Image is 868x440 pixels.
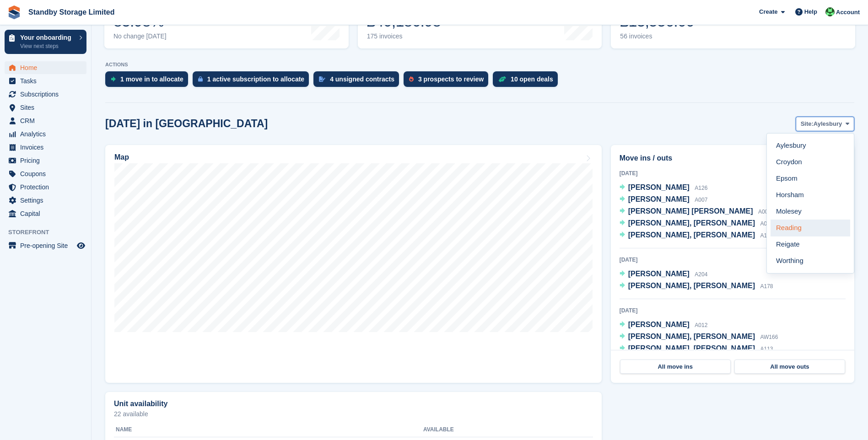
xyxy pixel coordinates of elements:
[5,207,86,220] a: menu
[628,207,753,215] span: [PERSON_NAME] [PERSON_NAME]
[319,76,325,82] img: contract_signature_icon-13c848040528278c33f63329250d36e43548de30e8caae1d1a13099fd9432cc5.svg
[760,220,773,227] span: A054
[771,236,850,253] a: Reigate
[111,76,116,82] img: move_ins_to_allocate_icon-fdf77a2bb77ea45bf5b3d319d69a93e2d87916cf1d5bf7949dd705db3b84f3ca.svg
[5,141,86,154] a: menu
[5,114,86,127] a: menu
[825,7,835,16] img: Michael Walker
[120,75,183,83] div: 1 move in to allocate
[423,423,528,437] th: Available
[620,230,773,241] a: [PERSON_NAME], [PERSON_NAME] A110
[20,239,75,252] span: Pre-opening Site
[25,5,118,20] a: Standby Storage Limited
[20,61,75,74] span: Home
[20,141,75,154] span: Invoices
[695,271,707,278] span: A204
[418,75,484,83] div: 3 prospects to review
[734,360,845,374] a: All move outs
[620,280,773,292] a: [PERSON_NAME], [PERSON_NAME] A178
[20,34,75,41] p: Your onboarding
[620,360,731,374] a: All move ins
[20,88,75,101] span: Subscriptions
[5,128,86,140] a: menu
[113,32,167,40] div: No change [DATE]
[760,334,778,340] span: AW166
[367,32,441,40] div: 175 invoices
[20,42,75,50] p: View next steps
[313,71,404,91] a: 4 unsigned contracts
[511,75,553,83] div: 10 open deals
[759,7,777,16] span: Create
[760,346,773,352] span: A113
[620,194,708,206] a: [PERSON_NAME] A007
[20,128,75,140] span: Analytics
[5,30,86,54] a: Your onboarding View next steps
[20,181,75,193] span: Protection
[796,117,854,132] button: Site: Aylesbury
[105,62,854,68] p: ACTIONS
[20,75,75,87] span: Tasks
[620,169,846,177] div: [DATE]
[620,32,694,40] div: 56 invoices
[20,167,75,180] span: Coupons
[836,8,860,17] span: Account
[628,344,755,352] span: [PERSON_NAME], [PERSON_NAME]
[198,76,203,82] img: active_subscription_to_allocate_icon-d502201f5373d7db506a760aba3b589e785aa758c864c3986d89f69b8ff3...
[105,145,602,383] a: Map
[628,333,755,340] span: [PERSON_NAME], [PERSON_NAME]
[114,153,129,161] h2: Map
[695,185,707,191] span: A126
[620,343,773,355] a: [PERSON_NAME], [PERSON_NAME] A113
[330,75,394,83] div: 4 unsigned contracts
[628,195,690,203] span: [PERSON_NAME]
[771,137,850,154] a: Aylesbury
[620,268,708,280] a: [PERSON_NAME] A204
[771,187,850,203] a: Horsham
[114,423,423,437] th: Name
[5,194,86,207] a: menu
[5,101,86,114] a: menu
[771,203,850,220] a: Molesey
[404,71,493,91] a: 3 prospects to review
[8,228,91,237] span: Storefront
[7,5,21,19] img: stora-icon-8386f47178a22dfd0bd8f6a31ec36ba5ce8667c1dd55bd0f319d3a0aa187defe.svg
[695,322,707,328] span: A012
[193,71,313,91] a: 1 active subscription to allocate
[5,88,86,101] a: menu
[758,209,771,215] span: A005
[628,282,755,290] span: [PERSON_NAME], [PERSON_NAME]
[620,182,708,194] a: [PERSON_NAME] A126
[5,75,86,87] a: menu
[207,75,304,83] div: 1 active subscription to allocate
[760,283,773,290] span: A178
[5,181,86,193] a: menu
[20,114,75,127] span: CRM
[5,61,86,74] a: menu
[620,306,846,315] div: [DATE]
[5,167,86,180] a: menu
[620,319,708,331] a: [PERSON_NAME] A012
[620,206,771,218] a: [PERSON_NAME] [PERSON_NAME] A005
[20,101,75,114] span: Sites
[814,119,842,129] span: Aylesbury
[628,321,690,328] span: [PERSON_NAME]
[628,270,690,278] span: [PERSON_NAME]
[620,331,778,343] a: [PERSON_NAME], [PERSON_NAME] AW166
[620,218,773,230] a: [PERSON_NAME], [PERSON_NAME] A054
[628,183,690,191] span: [PERSON_NAME]
[771,220,850,236] a: Reading
[105,71,193,91] a: 1 move in to allocate
[771,170,850,187] a: Epsom
[114,400,167,408] h2: Unit availability
[620,153,846,164] h2: Move ins / outs
[20,154,75,167] span: Pricing
[771,253,850,269] a: Worthing
[75,240,86,251] a: Preview store
[771,154,850,170] a: Croydon
[620,256,846,264] div: [DATE]
[498,76,506,82] img: deal-1b604bf984904fb50ccaf53a9ad4b4a5d6e5aea283cecdc64d6e3604feb123c2.svg
[409,76,414,82] img: prospect-51fa495bee0391a8d652442698ab0144808aea92771e9ea1ae160a38d050c398.svg
[628,219,755,227] span: [PERSON_NAME], [PERSON_NAME]
[5,154,86,167] a: menu
[20,194,75,207] span: Settings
